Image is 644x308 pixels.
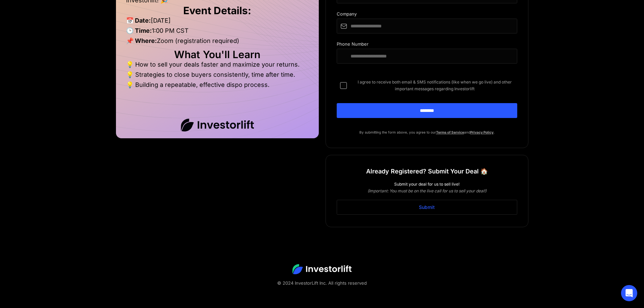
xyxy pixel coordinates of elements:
[126,81,309,88] li: 💡 Building a repeatable, effective dispo process.
[337,200,517,215] a: Submit
[436,130,464,134] a: Terms of Service
[337,42,517,49] div: Phone Number
[337,11,517,19] div: Company
[366,165,488,177] h1: Already Registered? Submit Your Deal 🏠
[337,129,517,136] p: By submitting the form above, you agree to our and .
[367,188,486,193] em: (Important: You must be on the live call for us to sell your deal!)
[126,17,151,24] strong: 📅 Date:
[126,27,152,34] strong: 🕒 Time:
[126,51,309,58] h2: What You'll Learn
[126,71,309,81] li: 💡 Strategies to close buyers consistently, time after time.
[126,61,309,71] li: 💡 How to sell your deals faster and maximize your returns.
[352,79,517,92] span: I agree to receive both email & SMS notifications (like when we go live) and other important mess...
[337,181,517,188] div: Submit your deal for us to sell live!
[621,285,637,301] div: Open Intercom Messenger
[126,37,157,44] strong: 📌 Where:
[126,17,309,27] li: [DATE]
[126,27,309,38] li: 1:00 PM CST
[27,280,617,286] div: © 2024 InvestorLift Inc. All rights reserved
[470,130,494,134] a: Privacy Policy
[126,38,309,48] li: Zoom (registration required)
[183,4,251,17] strong: Event Details:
